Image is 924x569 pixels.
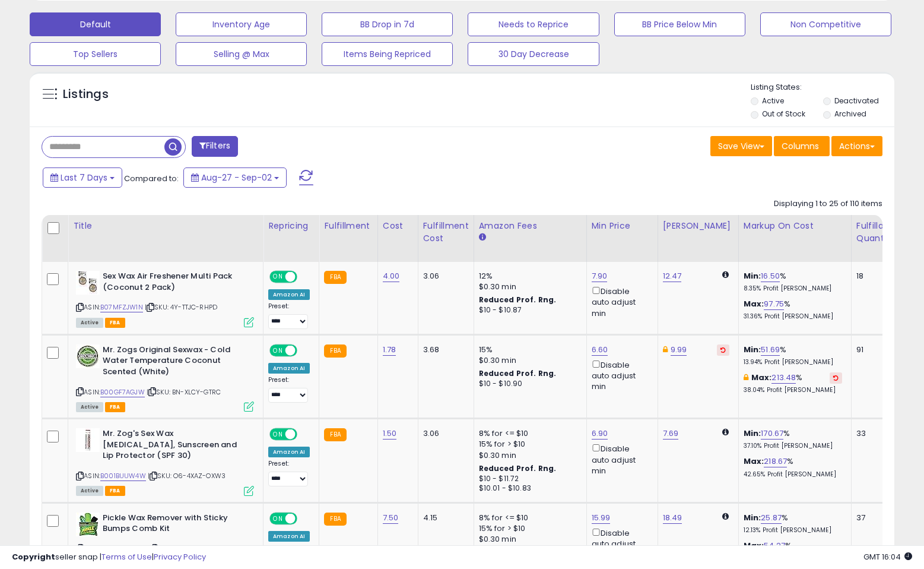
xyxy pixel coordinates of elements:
div: % [744,513,842,535]
a: 7.50 [383,512,399,524]
label: Archived [834,109,866,119]
span: | SKU: O6-4XAZ-OXW3 [148,471,226,481]
div: 8% for <= $10 [479,428,577,439]
p: 31.36% Profit [PERSON_NAME] [744,312,842,321]
div: 15% [479,344,577,355]
div: Disable auto adjust min [592,284,649,319]
button: BB Price Below Min [614,12,745,36]
span: All listings currently available for purchase on Amazon [76,402,103,412]
div: % [744,344,842,366]
img: 519Z3CYLi2L._SL40_.jpg [76,513,100,536]
small: FBA [324,513,346,526]
p: 38.04% Profit [PERSON_NAME] [744,386,842,394]
span: OFF [296,345,315,355]
div: % [744,271,842,293]
div: % [744,428,842,450]
label: Active [762,96,784,106]
button: Items Being Repriced [322,42,453,66]
small: Amazon Fees. [479,232,486,243]
div: % [744,299,842,321]
a: 213.48 [771,372,796,384]
b: Sex Wax Air Freshener Multi Pack (Coconut 2 Pack) [103,271,247,296]
div: 4.15 [423,513,465,523]
a: 170.67 [761,428,783,440]
div: $0.30 min [479,450,577,461]
a: B07MFZJW1N [100,302,143,312]
div: Title [73,220,258,232]
b: Max: [751,372,772,383]
div: $10 - $10.90 [479,379,577,389]
button: 30 Day Decrease [468,42,599,66]
div: 37 [856,513,893,523]
span: OFF [296,513,315,523]
b: Max: [744,456,764,467]
div: 33 [856,428,893,439]
label: Deactivated [834,96,879,106]
div: Disable auto adjust min [592,442,649,476]
button: Inventory Age [176,12,307,36]
strong: Copyright [12,551,55,562]
button: Top Sellers [30,42,161,66]
p: 12.13% Profit [PERSON_NAME] [744,526,842,535]
button: BB Drop in 7d [322,12,453,36]
div: 3.06 [423,428,465,439]
button: Columns [774,136,830,156]
button: Selling @ Max [176,42,307,66]
span: FBA [105,486,125,496]
div: $10 - $11.72 [479,474,577,484]
b: Mr. Zogs Original Sexwax - Cold Water Temperature Coconut Scented (White) [103,344,247,381]
div: 91 [856,344,893,355]
div: Preset: [268,460,310,486]
a: 7.90 [592,270,608,282]
button: Filters [192,136,238,157]
a: B001BUUW4W [100,471,146,481]
span: OFF [296,272,315,282]
b: Min: [744,512,761,523]
div: 15% for > $10 [479,523,577,534]
b: Min: [744,428,761,439]
a: 6.90 [592,428,608,440]
b: Min: [744,270,761,282]
span: Aug-27 - Sep-02 [201,172,272,184]
img: 41umWU5BedL._SL40_.jpg [76,428,100,452]
div: 15% for > $10 [479,439,577,450]
span: 2025-09-10 16:04 GMT [863,551,912,562]
span: All listings currently available for purchase on Amazon [76,318,103,328]
span: FBA [105,402,125,412]
div: Amazon AI [268,289,310,300]
div: Amazon AI [268,531,310,542]
div: [PERSON_NAME] [663,220,734,232]
b: Pickle Wax Remover with Sticky Bumps Comb Kit [103,513,247,538]
button: Last 7 Days [43,167,122,188]
p: 42.65% Profit [PERSON_NAME] [744,470,842,479]
a: 4.00 [383,270,400,282]
div: 3.06 [423,271,465,282]
a: 7.69 [663,428,679,440]
div: 18 [856,271,893,282]
div: Disable auto adjust min [592,358,649,393]
a: 9.99 [671,344,687,356]
a: 97.75 [764,298,784,310]
div: Preset: [268,302,310,329]
span: Columns [782,140,819,152]
button: Aug-27 - Sep-02 [183,167,287,188]
a: 16.50 [761,270,780,282]
span: ON [271,345,285,355]
span: Last 7 Days [61,172,107,184]
div: Amazon AI [268,363,310,374]
div: 12% [479,271,577,282]
div: $0.30 min [479,282,577,292]
a: B00GF7AGJW [100,387,145,397]
b: Reduced Prof. Rng. [479,295,557,305]
div: Cost [383,220,413,232]
div: Displaying 1 to 25 of 110 items [774,198,882,210]
p: 37.10% Profit [PERSON_NAME] [744,442,842,450]
a: 18.49 [663,512,682,524]
div: Fulfillment [324,220,372,232]
img: 61ThUD1zkbL._SL40_.jpg [76,344,100,368]
span: | SKU: 4Y-TTJC-RHPD [145,302,217,312]
button: Non Competitive [760,12,891,36]
div: Amazon AI [268,447,310,457]
div: ASIN: [76,344,254,410]
div: Markup on Cost [744,220,846,232]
